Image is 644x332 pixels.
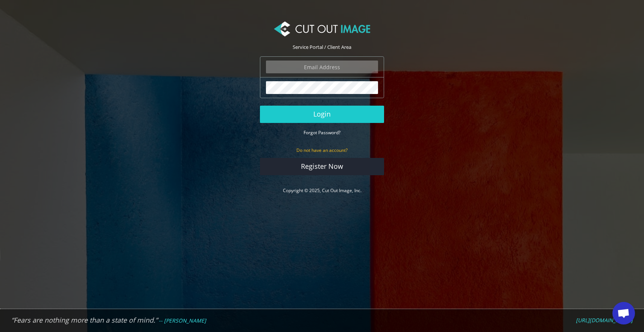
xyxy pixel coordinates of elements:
span: Service Portal / Client Area [293,44,351,50]
img: Cut Out Image [274,21,370,36]
div: Open de chat [612,302,635,324]
small: Do not have an account? [296,147,348,153]
input: Email Address [266,61,378,73]
a: Forgot Password? [304,129,340,136]
small: Forgot Password? [304,129,340,136]
a: Copyright © 2025, Cut Out Image, Inc. [283,187,361,194]
a: [URL][DOMAIN_NAME] [576,317,633,324]
a: Register Now [260,158,384,175]
em: -- [PERSON_NAME] [159,317,206,324]
em: “Fears are nothing more than a state of mind.” [11,315,158,324]
button: Login [260,106,384,123]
